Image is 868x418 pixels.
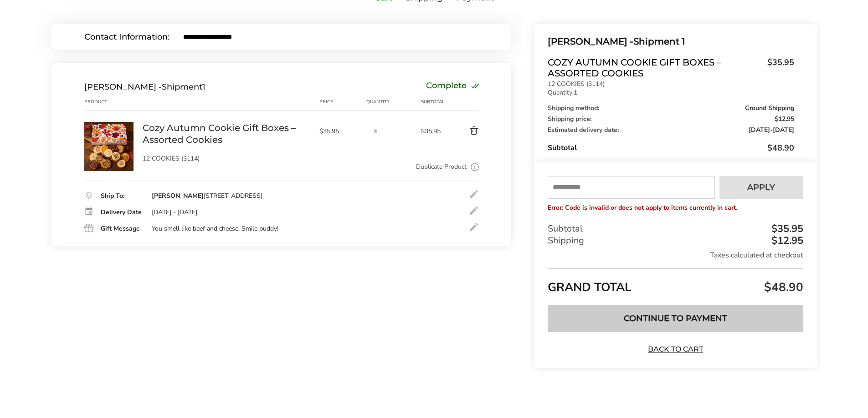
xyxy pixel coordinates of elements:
[183,33,479,41] input: E-mail
[152,192,262,200] div: [STREET_ADDRESS]
[152,225,278,233] div: You smell like beef and cheese. Smile buddy!
[548,81,794,87] p: 12 COOKIES (3114)
[747,183,775,191] span: Apply
[426,82,479,92] div: Complete
[763,57,794,76] span: $35.95
[548,36,633,47] span: [PERSON_NAME] -
[416,162,467,172] a: Duplicate Product
[152,191,204,200] strong: [PERSON_NAME]
[749,126,770,134] span: [DATE]
[84,33,183,41] div: Contact Information:
[769,236,803,246] div: $12.95
[548,90,794,96] p: Quantity:
[366,122,385,140] input: Quantity input
[548,268,803,298] div: GRAND TOTAL
[548,223,803,235] div: Subtotal
[775,116,794,122] span: $12.95
[84,82,205,92] div: Shipment
[548,57,762,79] span: Cozy Autumn Cookie Gift Boxes – Assorted Cookies
[769,224,803,234] div: $35.95
[548,235,803,247] div: Shipping
[319,98,367,106] div: Price
[548,34,794,49] div: Shipment 1
[745,105,794,111] span: Ground Shipping
[767,142,794,153] span: $48.90
[548,203,803,212] p: Error: Code is invalid or does not apply to items currently in cart.
[749,127,794,133] span: -
[421,98,447,106] div: Subtotal
[84,82,162,92] span: [PERSON_NAME] -
[101,226,143,232] div: Gift Message
[143,122,310,146] a: Cozy Autumn Cookie Gift Boxes – Assorted Cookies
[548,142,794,153] div: Subtotal
[773,126,794,134] span: [DATE]
[101,193,143,199] div: Ship To:
[447,126,479,136] button: Delete product
[548,127,794,133] div: Estimated delivery date:
[574,88,577,97] strong: 1
[643,344,707,354] a: Back to Cart
[143,156,310,162] p: 12 COOKIES (3114)
[548,57,794,79] a: Cozy Autumn Cookie Gift Boxes – Assorted Cookies$35.95
[202,82,205,92] span: 1
[548,116,794,122] div: Shipping price:
[548,305,803,332] button: Continue to Payment
[719,176,803,199] button: Apply
[152,208,197,217] div: [DATE] - [DATE]
[366,98,421,106] div: Quantity
[84,122,134,171] img: Cozy Autumn Cookie Gift Boxes – Assorted Cookies
[762,279,803,295] span: $48.90
[548,250,803,260] div: Taxes calculated at checkout
[101,209,143,216] div: Delivery Date
[548,105,794,111] div: Shipping method:
[319,127,362,136] span: $35.95
[421,127,447,136] span: $35.95
[84,98,143,106] div: Product
[84,121,134,130] a: Cozy Autumn Cookie Gift Boxes – Assorted Cookies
